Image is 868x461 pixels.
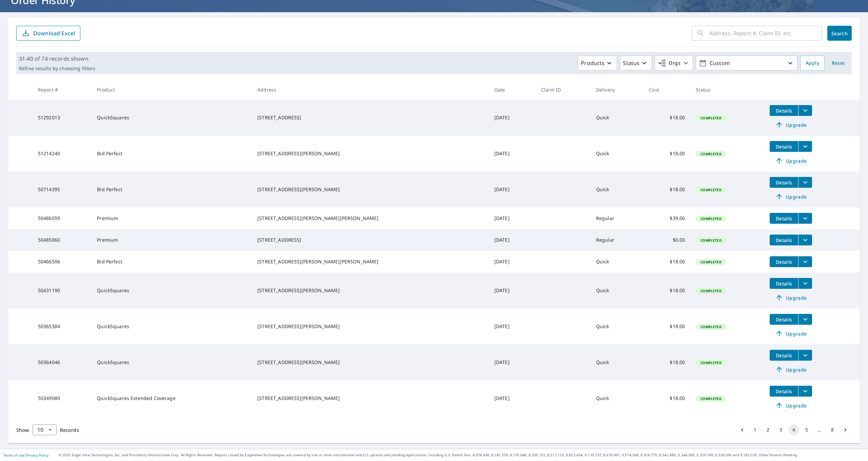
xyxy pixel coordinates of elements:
[33,229,92,251] td: 50485060
[696,152,725,156] span: Completed
[26,453,48,458] a: Privacy Policy
[257,323,484,330] div: [STREET_ADDRESS][PERSON_NAME]
[770,141,798,152] button: detailsBtn-51214240
[33,273,92,308] td: 50431190
[696,116,725,120] span: Completed
[827,26,852,41] button: Search
[92,172,252,207] td: Bid Perfect
[257,215,484,222] div: [STREET_ADDRESS][PERSON_NAME][PERSON_NAME]
[644,100,690,136] td: $18.00
[750,424,761,435] button: Go to page 1
[827,424,838,435] button: Go to page 8
[774,401,808,409] span: Upgrade
[770,256,798,267] button: detailsBtn-50466506
[774,157,808,165] span: Upgrade
[658,59,680,67] span: Orgs
[92,100,252,136] td: QuickSquares
[33,29,75,37] p: Download Excel
[33,424,57,435] div: Show 10 records
[770,292,812,303] a: Upgrade
[696,56,797,71] button: Custom
[770,400,812,411] a: Upgrade
[774,259,794,265] span: Details
[655,56,693,71] button: Orgs
[489,207,536,229] td: [DATE]
[770,105,798,116] button: detailsBtn-51292013
[33,136,92,172] td: 51214240
[257,150,484,157] div: [STREET_ADDRESS][PERSON_NAME]
[623,59,639,67] p: Status
[591,344,644,380] td: Quick
[763,424,773,435] button: Go to page 2
[3,453,48,457] p: |
[257,186,484,193] div: [STREET_ADDRESS][PERSON_NAME]
[591,172,644,207] td: Quick
[770,314,798,325] button: detailsBtn-50365384
[696,260,725,264] span: Completed
[33,100,92,136] td: 51292013
[92,251,252,273] td: Bid Perfect
[774,179,794,186] span: Details
[696,324,725,329] span: Completed
[644,207,690,229] td: $39.00
[770,119,812,130] a: Upgrade
[770,155,812,166] a: Upgrade
[798,256,812,267] button: filesDropdownBtn-50466506
[798,105,812,116] button: filesDropdownBtn-51292013
[800,56,825,71] button: Apply
[774,215,794,222] span: Details
[92,136,252,172] td: Bid Perfect
[770,235,798,245] button: detailsBtn-50485060
[591,229,644,251] td: Regular
[19,55,95,63] p: 31-40 of 74 records shown
[644,273,690,308] td: $18.00
[33,380,92,416] td: 50349080
[489,251,536,273] td: [DATE]
[489,229,536,251] td: [DATE]
[33,344,92,380] td: 50364046
[489,80,536,100] th: Date
[736,424,852,435] nav: pagination navigation
[774,193,808,201] span: Upgrade
[775,424,786,435] button: Go to page 3
[774,121,808,129] span: Upgrade
[707,57,786,69] p: Custom
[798,177,812,188] button: filesDropdownBtn-50714395
[696,187,725,192] span: Completed
[798,235,812,245] button: filesDropdownBtn-50485060
[591,80,644,100] th: Delivery
[591,273,644,308] td: Quick
[644,380,690,416] td: $18.00
[770,191,812,202] a: Upgrade
[696,360,725,365] span: Completed
[644,229,690,251] td: $0.00
[257,258,484,265] div: [STREET_ADDRESS][PERSON_NAME][PERSON_NAME]
[92,229,252,251] td: Premium
[19,65,95,72] p: Refine results by choosing filters
[489,380,536,416] td: [DATE]
[257,287,484,294] div: [STREET_ADDRESS][PERSON_NAME]
[489,172,536,207] td: [DATE]
[690,80,764,100] th: Status
[798,141,812,152] button: filesDropdownBtn-51214240
[59,453,865,458] p: © 2025 Eagle View Technologies, Inc. and Pictometry International Corp. All Rights Reserved. Repo...
[578,56,617,71] button: Products
[709,24,822,43] input: Address, Report #, Claim ID, etc.
[591,207,644,229] td: Regular
[591,380,644,416] td: Quick
[92,344,252,380] td: QuickSquares
[644,136,690,172] td: $18.00
[257,114,484,121] div: [STREET_ADDRESS]
[774,316,794,323] span: Details
[581,59,605,67] p: Products
[33,308,92,344] td: 50365384
[774,365,808,374] span: Upgrade
[774,237,794,243] span: Details
[798,213,812,224] button: filesDropdownBtn-50486059
[798,278,812,289] button: filesDropdownBtn-50431190
[840,424,851,435] button: Go to next page
[252,80,489,100] th: Address
[830,59,846,67] span: Reset
[33,172,92,207] td: 50714395
[833,30,846,37] span: Search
